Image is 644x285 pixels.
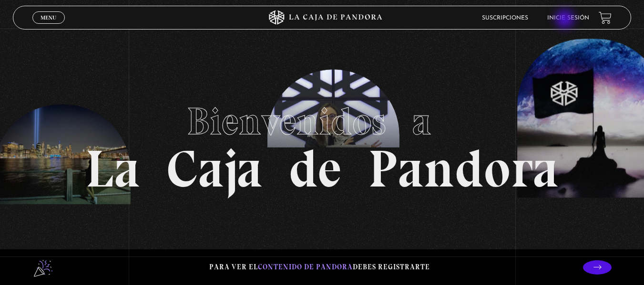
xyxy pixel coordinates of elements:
a: Inicie sesión [547,15,589,21]
span: Cerrar [37,23,60,29]
span: Menu [41,15,56,20]
a: View your shopping cart [599,11,612,24]
a: Suscripciones [482,15,528,21]
p: Para ver el debes registrarte [209,261,430,274]
span: Bienvenidos a [187,98,458,144]
h1: La Caja de Pandora [85,90,559,195]
span: contenido de Pandora [258,263,353,271]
